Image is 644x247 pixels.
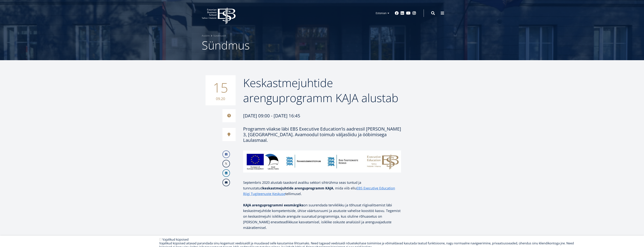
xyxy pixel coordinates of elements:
div: Programm viiakse läbi EBS Executive Education’is aadressil [PERSON_NAME] 3, [GEOGRAPHIC_DATA]. Av... [243,126,401,143]
label: Vajalikud küpsised [162,237,189,242]
p: Septembris 2020 alustab taaskord avaliku sektori sihtrühma seas tuntud ja tunnustatud , mida viib... [243,180,401,197]
a: EBS Executive Education [357,185,395,191]
div: [DATE] 09:00 - [DATE] 16:45 [222,109,401,122]
a: Linkedin [222,169,230,177]
a: Email [222,179,230,186]
a: Riigi Tugiteenuste Keskuse [243,191,285,197]
a: Avaleht [202,34,210,38]
a: Linkedin [401,11,404,15]
div: 15 [206,75,236,105]
a: Facebook [222,150,230,158]
strong: keskastmejuhtide arenguprogramm KAJA [262,186,333,190]
span: Keskastmejuhtide arenguprogramm KAJA alustab [243,75,398,106]
strong: KAJA arenguprogrammi eesmärgiks [243,203,303,207]
small: 09.20 [209,96,232,102]
p: on suurendada terviklikku ja tõhusat riigivalitsemist läbi keskastmejuhtide kompetentside, ühise ... [243,202,401,230]
a: Facebook [395,11,399,15]
a: Youtube [406,11,410,15]
a: Instagram [412,11,416,15]
h1: Sündmus [202,38,442,53]
img: X [223,160,230,167]
a: Sündmused [213,34,226,38]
